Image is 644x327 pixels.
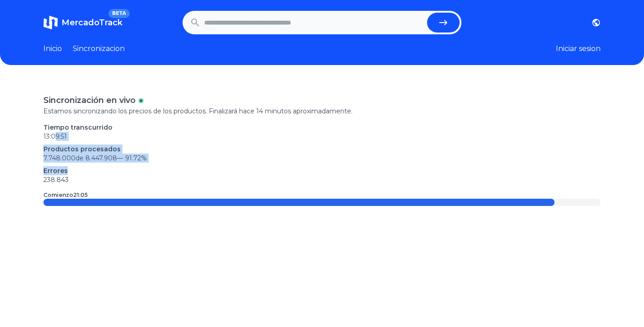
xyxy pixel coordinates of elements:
[73,43,125,54] a: Sincronizacion
[61,18,122,28] span: MercadoTrack
[43,145,601,154] p: Productos procesados
[43,15,58,30] img: MercadoTrack
[43,123,601,132] p: Tiempo transcurrido
[73,192,88,198] time: 21:05
[43,15,122,30] a: MercadoTrackBETA
[43,154,601,163] p: 7.748.000 de 8.447.908 —
[43,43,62,54] a: Inicio
[43,132,67,140] time: 13:09:51
[556,43,601,54] button: Iniciar sesion
[108,9,130,18] span: BETA
[43,94,136,107] p: Sincronización en vivo
[43,166,601,175] p: Errores
[43,192,88,199] p: Comienzo
[125,154,147,162] span: 91.72 %
[43,107,601,116] p: Estamos sincronizando los precios de los productos. Finalizará hace 14 minutos aproximadamente.
[43,175,601,184] p: 238.843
